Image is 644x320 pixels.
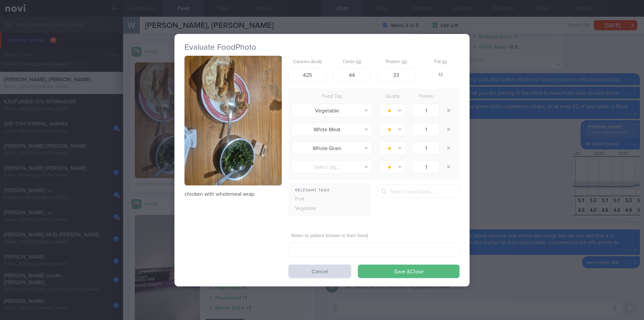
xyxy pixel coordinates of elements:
button: Cancel [288,265,351,278]
input: Search food bank... [377,185,460,198]
input: 1.0 [413,141,439,155]
input: 1.0 [413,104,439,117]
input: 1.0 [413,123,439,136]
div: Relevant Tags [288,186,371,195]
button: Whole Grain [292,141,372,155]
div: Fruit [288,195,331,204]
div: Quality [376,92,409,101]
input: 9 [377,68,415,82]
label: Carbs (g) [336,59,368,65]
button: Save &Close [358,265,460,278]
label: Fat (g) [425,59,457,65]
button: White Meat [292,123,372,136]
label: Notes to patient (shown in their feed) [291,233,457,239]
button: Vegetable [292,104,372,117]
img: chicken with wholemeal wrap [184,56,282,186]
div: 13 [422,68,460,82]
button: Select tag... [292,160,372,174]
input: 33 [333,68,371,82]
p: chicken with wholemeal wrap [184,191,282,197]
input: 1.0 [413,160,439,174]
input: 250 [288,68,326,82]
label: Protein (g) [380,59,413,65]
label: Calories (kcal) [291,59,324,65]
div: Food Tag [288,92,376,101]
div: Vegetable [288,204,331,214]
h2: Evaluate Food Photo [184,42,460,52]
div: Portion [409,92,443,101]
